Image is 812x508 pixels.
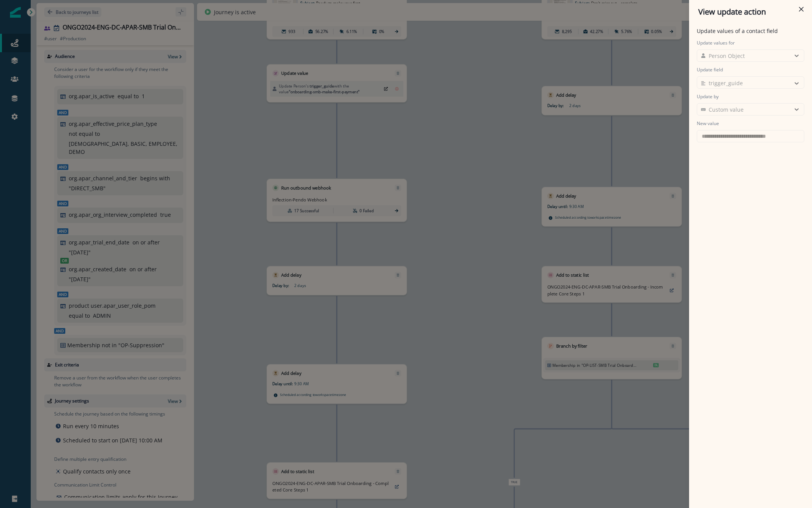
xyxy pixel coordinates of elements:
[697,66,800,73] label: Update field
[697,40,800,46] label: Update values for
[697,27,804,35] p: Update values of a contact field
[698,6,803,18] div: View update action
[795,3,807,15] button: Close
[697,93,800,100] label: Update by
[697,120,800,127] label: New value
